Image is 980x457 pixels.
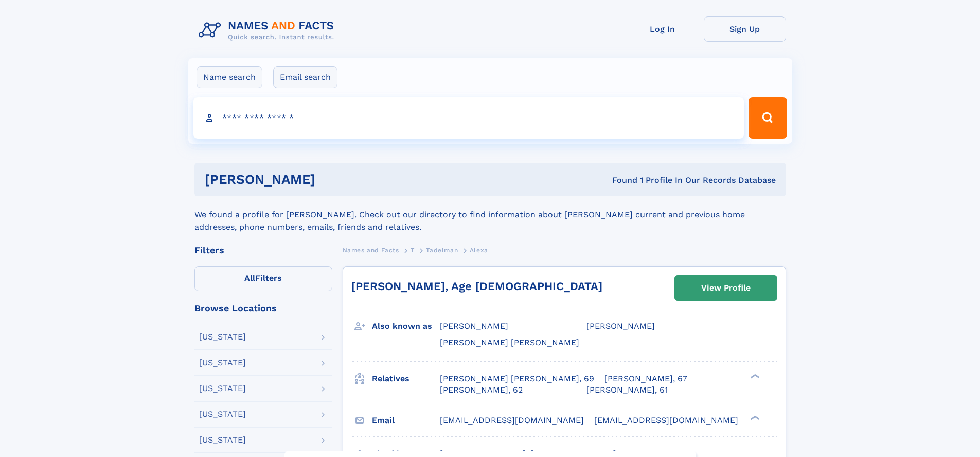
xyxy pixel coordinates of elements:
span: [PERSON_NAME] [440,321,508,331]
a: Sign Up [704,16,786,42]
span: [PERSON_NAME] [586,321,655,331]
div: View Profile [701,276,751,300]
span: [EMAIL_ADDRESS][DOMAIN_NAME] [594,415,738,425]
a: [PERSON_NAME], Age [DEMOGRAPHIC_DATA] [351,280,602,293]
div: ❯ [748,373,760,379]
a: T [411,244,415,257]
span: All [244,273,255,283]
div: Found 1 Profile In Our Records Database [464,175,776,186]
span: [PERSON_NAME] [PERSON_NAME] [440,337,579,347]
div: [US_STATE] [199,410,246,418]
a: [PERSON_NAME], 67 [604,373,687,384]
h3: Email [372,412,440,429]
label: Name search [197,66,262,88]
a: Names and Facts [343,244,399,257]
h3: Also known as [372,317,440,335]
a: [PERSON_NAME], 61 [586,384,668,396]
span: [EMAIL_ADDRESS][DOMAIN_NAME] [440,415,584,425]
div: ❯ [748,414,760,421]
div: Browse Locations [194,303,332,313]
a: [PERSON_NAME] [PERSON_NAME], 69 [440,373,594,384]
span: Tadelman [426,247,458,254]
div: [US_STATE] [199,384,246,393]
div: [US_STATE] [199,333,246,341]
input: search input [193,97,744,139]
span: Alexa [470,247,488,254]
div: [US_STATE] [199,436,246,444]
label: Email search [273,66,337,88]
span: T [411,247,415,254]
a: View Profile [675,276,777,300]
a: [PERSON_NAME], 62 [440,384,523,396]
h1: [PERSON_NAME] [205,173,464,186]
img: Logo Names and Facts [194,16,343,44]
a: Tadelman [426,244,458,257]
a: Log In [621,16,704,42]
div: Filters [194,246,332,255]
h3: Relatives [372,370,440,387]
label: Filters [194,266,332,291]
div: We found a profile for [PERSON_NAME]. Check out our directory to find information about [PERSON_N... [194,196,786,233]
div: [US_STATE] [199,359,246,367]
button: Search Button [749,97,787,139]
